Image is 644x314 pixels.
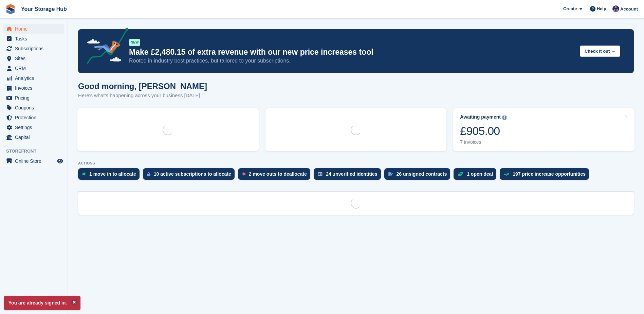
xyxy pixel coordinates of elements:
[78,82,207,91] h1: Good morning, [PERSON_NAME]
[129,57,574,65] p: Rooted in industry best practices, but tailored to your subscriptions.
[249,171,307,177] div: 2 move outs to deallocate
[460,114,501,120] div: Awaiting payment
[502,116,507,120] img: icon-info-grey-7440780725fd019a000dd9b08b2336e03edf1995a4989e88bcd33f0948082b44.svg
[504,173,509,176] img: price_increase_opportunities-93ffe204e8149a01c8c9dc8f82e8f89637d9d84a8eef4429ea346261dce0b2c0.svg
[4,296,80,310] p: You are already signed in.
[500,168,592,183] a: 197 price increase opportunities
[3,93,64,103] a: menu
[3,44,64,53] a: menu
[597,5,606,12] span: Help
[15,93,56,103] span: Pricing
[81,28,129,66] img: price-adjustments-announcement-icon-8257ccfd72463d97f412b2fc003d46551f7dbcb40ab6d574587a9cd5c0d94...
[147,172,150,176] img: active_subscription_to_allocate_icon-d502201f5373d7db506a760aba3b589e785aa758c864c3986d89f69b8ff3...
[458,172,463,176] img: deal-1b604bf984904fb50ccaf53a9ad4b4a5d6e5aea283cecdc64d6e3604feb123c2.svg
[82,172,86,176] img: move_ins_to_allocate_icon-fdf77a2bb77ea45bf5b3d319d69a93e2d87916cf1d5bf7949dd705db3b84f3ca.svg
[454,168,500,183] a: 1 open deal
[3,123,64,132] a: menu
[15,34,56,43] span: Tasks
[467,171,493,177] div: 1 open deal
[397,171,447,177] div: 26 unsigned contracts
[15,64,56,73] span: CRM
[3,113,64,122] a: menu
[238,168,314,183] a: 2 move outs to deallocate
[15,123,56,132] span: Settings
[3,54,64,63] a: menu
[612,5,619,12] img: Liam Beddard
[78,168,143,183] a: 1 move in to allocate
[326,171,378,177] div: 24 unverified identities
[154,171,231,177] div: 10 active subscriptions to allocate
[3,64,64,73] a: menu
[580,46,620,57] button: Check it out →
[3,103,64,112] a: menu
[3,133,64,142] a: menu
[3,83,64,93] a: menu
[318,172,323,176] img: verify_identity-adf6edd0f0f0b5bbfe63781bf79b02c33cf7c696d77639b501bdc392416b5a36.svg
[563,5,577,12] span: Create
[460,124,507,138] div: £905.00
[78,92,207,100] p: Here's what's happening across your business [DATE]
[15,103,56,112] span: Coupons
[143,168,238,183] a: 10 active subscriptions to allocate
[15,156,56,166] span: Online Store
[15,44,56,53] span: Subscriptions
[6,148,68,155] span: Storefront
[15,54,56,63] span: Sites
[620,6,638,13] span: Account
[56,157,64,165] a: Preview store
[314,168,384,183] a: 24 unverified identities
[15,73,56,83] span: Analytics
[129,39,140,46] div: NEW
[15,24,56,34] span: Home
[5,4,16,14] img: stora-icon-8386f47178a22dfd0bd8f6a31ec36ba5ce8667c1dd55bd0f319d3a0aa187defe.svg
[460,139,507,145] div: 7 invoices
[15,83,56,93] span: Invoices
[18,3,70,15] a: Your Storage Hub
[89,171,136,177] div: 1 move in to allocate
[15,113,56,122] span: Protection
[513,171,586,177] div: 197 price increase opportunities
[129,47,574,57] p: Make £2,480.15 of extra revenue with our new price increases tool
[242,172,245,176] img: move_outs_to_deallocate_icon-f764333ba52eb49d3ac5e1228854f67142a1ed5810a6f6cc68b1a99e826820c5.svg
[3,34,64,43] a: menu
[384,168,454,183] a: 26 unsigned contracts
[3,156,64,166] a: menu
[388,172,393,176] img: contract_signature_icon-13c848040528278c33f63329250d36e43548de30e8caae1d1a13099fd9432cc5.svg
[78,161,634,165] p: ACTIONS
[3,73,64,83] a: menu
[453,108,634,151] a: Awaiting payment £905.00 7 invoices
[3,24,64,34] a: menu
[15,133,56,142] span: Capital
